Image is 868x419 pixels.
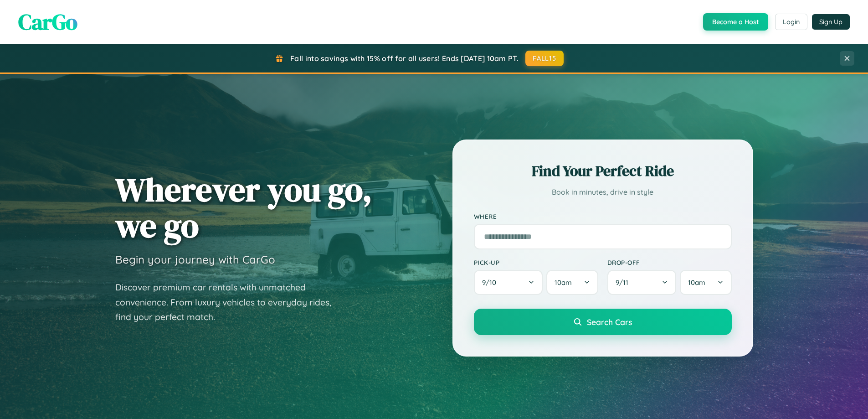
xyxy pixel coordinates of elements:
[587,317,632,327] span: Search Cars
[474,309,732,335] button: Search Cars
[115,253,275,266] h3: Begin your journey with CarGo
[290,54,519,63] span: Fall into savings with 15% off for all users! Ends [DATE] 10am PT.
[525,51,564,66] button: FALL15
[474,186,732,199] p: Book in minutes, drive in style
[555,278,572,287] span: 10am
[775,14,807,30] button: Login
[482,278,501,287] span: 9 / 10
[18,7,77,37] span: CarGo
[474,259,598,266] label: Pick-up
[812,14,850,30] button: Sign Up
[607,270,677,295] button: 9/11
[688,278,705,287] span: 10am
[616,278,633,287] span: 9 / 11
[115,280,343,325] p: Discover premium car rentals with unmatched convenience. From luxury vehicles to everyday rides, ...
[607,259,732,266] label: Drop-off
[474,212,732,220] label: Where
[546,270,598,295] button: 10am
[680,270,731,295] button: 10am
[115,171,372,243] h1: Wherever you go, we go
[474,270,543,295] button: 9/10
[474,161,732,181] h2: Find Your Perfect Ride
[703,13,768,31] button: Become a Host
